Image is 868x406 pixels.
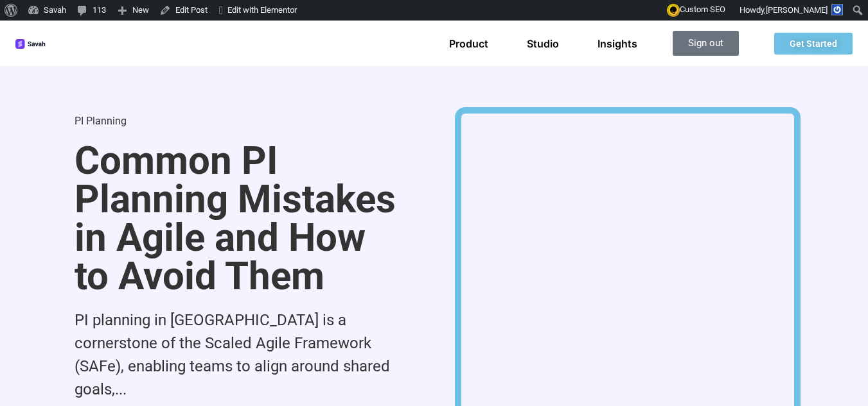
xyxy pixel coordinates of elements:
[774,33,853,55] a: Get Started
[449,37,488,50] a: Product
[790,39,837,48] span: Get Started
[527,37,559,50] a: Studio
[227,5,297,15] span: Edit with Elementor
[688,38,723,48] span: Sign out
[766,5,828,15] span: [PERSON_NAME]
[449,37,637,50] nav: Menu
[75,115,127,127] a: PI Planning
[598,37,637,50] a: Insights
[673,31,739,56] a: Sign out
[75,142,407,296] h1: Common PI Planning Mistakes in Agile and How to Avoid Them
[75,309,407,401] div: PI planning in [GEOGRAPHIC_DATA] is a cornerstone of the Scaled Agile Framework (SAFe), enabling ...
